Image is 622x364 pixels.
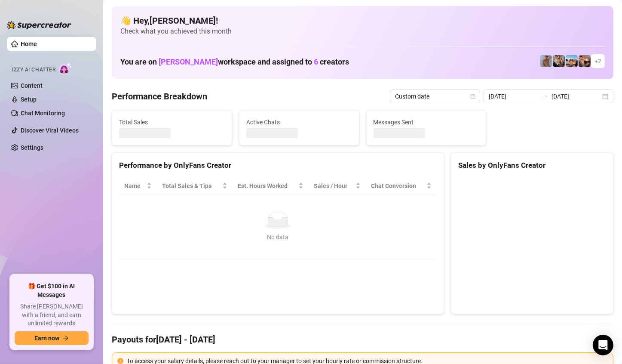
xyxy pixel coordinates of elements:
[119,160,437,171] div: Performance by OnlyFans Creator
[314,57,318,66] span: 6
[579,55,591,67] img: Osvaldo
[162,181,221,191] span: Total Sales & Tips
[553,55,565,67] img: George
[112,333,613,345] h4: Payouts for [DATE] - [DATE]
[309,178,366,194] th: Sales / Hour
[371,181,424,191] span: Chat Conversion
[238,181,297,191] div: Est. Hours Worked
[458,160,606,171] div: Sales by OnlyFans Creator
[21,96,37,103] a: Setup
[541,93,548,100] span: to
[594,56,601,66] span: + 2
[21,40,37,47] a: Home
[159,57,218,66] span: [PERSON_NAME]
[112,90,207,102] h4: Performance Breakdown
[21,144,43,151] a: Settings
[374,117,479,127] span: Messages Sent
[117,358,123,364] span: exclamation-circle
[21,127,79,134] a: Discover Viral Videos
[566,55,578,67] img: Zach
[593,335,613,355] div: Open Intercom Messenger
[489,92,538,101] input: Start date
[157,178,233,194] th: Total Sales & Tips
[21,82,43,89] a: Content
[7,21,71,29] img: logo-BBDzfeDw.svg
[34,335,59,342] span: Earn now
[15,302,89,328] span: Share [PERSON_NAME] with a friend, and earn unlimited rewards
[120,27,605,36] span: Check what you achieved this month
[552,92,601,101] input: End date
[12,66,55,74] span: Izzy AI Chatter
[314,181,354,191] span: Sales / Hour
[63,335,69,341] span: arrow-right
[246,117,352,127] span: Active Chats
[540,55,552,67] img: Joey
[119,178,157,194] th: Name
[128,232,428,242] div: No data
[15,331,89,345] button: Earn nowarrow-right
[120,15,605,27] h4: 👋 Hey, [PERSON_NAME] !
[119,117,225,127] span: Total Sales
[120,57,349,67] h1: You are on workspace and assigned to creators
[395,90,475,103] span: Custom date
[15,282,89,299] span: 🎁 Get $100 in AI Messages
[541,93,548,100] span: swap-right
[21,110,65,117] a: Chat Monitoring
[366,178,436,194] th: Chat Conversion
[124,181,145,191] span: Name
[470,94,475,99] span: calendar
[59,62,72,75] img: AI Chatter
